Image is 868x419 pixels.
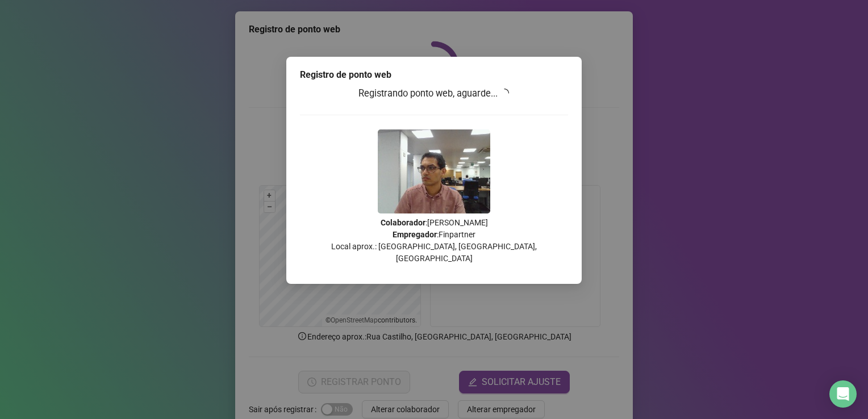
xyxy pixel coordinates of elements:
[300,86,568,101] h3: Registrando ponto web, aguarde...
[378,129,490,213] img: 9k=
[300,217,568,265] p: : [PERSON_NAME] : Finpartner Local aprox.: [GEOGRAPHIC_DATA], [GEOGRAPHIC_DATA], [GEOGRAPHIC_DATA]
[393,230,437,239] strong: Empregador
[500,89,509,98] span: loading
[381,218,425,227] strong: Colaborador
[829,380,857,408] div: Open Intercom Messenger
[300,68,568,82] div: Registro de ponto web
